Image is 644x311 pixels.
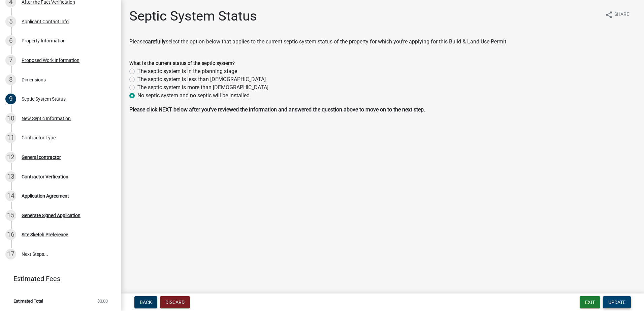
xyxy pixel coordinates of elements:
[5,191,16,201] div: 14
[137,83,268,92] label: The septic system is more than [DEMOGRAPHIC_DATA]
[5,152,16,163] div: 12
[137,92,250,100] label: No septic system and no septic will be installed
[5,16,16,27] div: 5
[22,97,66,101] div: Septic System Status
[580,296,600,308] button: Exit
[140,300,152,305] span: Back
[5,210,16,221] div: 15
[605,11,613,19] i: share
[600,8,635,21] button: shareShare
[5,272,110,285] a: Estimated Fees
[614,11,629,19] span: Share
[160,296,190,308] button: Discard
[5,55,16,66] div: 7
[5,171,16,182] div: 13
[129,106,425,113] strong: Please click NEXT below after you've reviewed the information and answered the question above to ...
[129,61,235,66] label: What is the current status of the septic system?
[5,74,16,85] div: 8
[5,94,16,104] div: 9
[22,77,46,82] div: Dimensions
[5,35,16,46] div: 6
[22,232,68,237] div: Site Sketch Preference
[603,296,631,308] button: Update
[137,67,237,75] label: The septic system is in the planning stage
[5,229,16,240] div: 16
[5,249,16,260] div: 17
[13,299,43,303] span: Estimated Total
[5,113,16,124] div: 10
[22,155,61,160] div: General contractor
[22,135,56,140] div: Contractor Type
[22,38,66,43] div: Property Information
[5,132,16,143] div: 11
[22,116,71,121] div: New Septic Information
[137,75,266,83] label: The septic system is less than [DEMOGRAPHIC_DATA]
[22,194,69,198] div: Application Agreement
[129,38,636,46] p: Please select the option below that applies to the current septic system status of the property f...
[22,174,68,179] div: Contractor Verfication
[608,300,625,305] span: Update
[145,38,166,45] strong: carefully
[22,19,69,24] div: Applicant Contact Info
[22,213,80,218] div: Generate Signed Application
[97,299,108,303] span: $0.00
[22,58,79,63] div: Proposed Work Information
[134,296,157,308] button: Back
[129,8,257,24] h1: Septic System Status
